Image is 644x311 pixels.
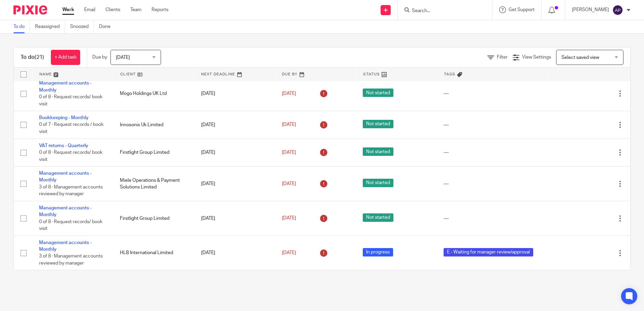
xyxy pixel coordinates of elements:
input: Search [411,8,472,14]
a: Email [84,6,95,13]
td: Innosonix Uk Limited [113,111,194,139]
span: [DATE] [282,250,296,255]
div: --- [444,90,542,97]
span: [DATE] [282,216,296,221]
span: 0 of 7 · Request records / book visit [39,123,103,134]
span: Filter [497,55,508,60]
span: Not started [363,120,393,128]
span: [DATE] [282,150,296,155]
span: E - Waiting for manager review/approval [444,248,533,256]
td: Mogo Holdings UK Ltd [113,76,194,111]
td: [DATE] [194,76,275,111]
td: HLB International Limited [113,236,194,270]
span: [DATE] [282,91,296,96]
a: Management accounts - Monthly [39,240,92,252]
a: VAT returns - Quarterly [39,143,88,148]
td: [DATE] [194,201,275,236]
a: Management accounts - Monthly [39,81,92,92]
span: [DATE] [116,55,130,60]
a: Team [130,6,141,13]
a: Done [99,20,116,33]
span: Tags [444,72,455,76]
span: In progress [363,248,393,256]
a: Work [62,6,74,13]
span: 3 of 8 · Management accounts reviewed by manager [39,185,103,197]
a: Bookkeeping - Monthly [39,115,89,120]
span: Not started [363,213,393,222]
a: Management accounts - Monthly [39,171,92,182]
span: Not started [363,147,393,156]
td: [DATE] [194,167,275,201]
span: Select saved view [561,55,599,60]
a: Reports [152,6,168,13]
a: Snoozed [70,20,94,33]
span: 0 of 8 · Request records/ book visit [39,150,102,162]
td: Firstlight Group Limited [113,201,194,236]
span: Not started [363,89,393,97]
a: Clients [105,6,120,13]
a: To do [13,20,30,33]
span: [DATE] [282,123,296,127]
td: [DATE] [194,236,275,270]
div: --- [444,180,542,187]
h1: To do [21,54,44,61]
img: svg%3E [612,5,623,15]
td: [DATE] [194,111,275,139]
img: Pixie [13,5,47,14]
p: [PERSON_NAME] [572,6,609,13]
td: Miele Operations & Payment Solutions Limited [113,167,194,201]
span: 0 of 8 · Request records/ book visit [39,219,102,231]
div: --- [444,215,542,222]
a: Reassigned [35,20,65,33]
div: --- [444,122,542,128]
td: Firstlight Group Limited [113,139,194,166]
span: Get Support [509,7,535,12]
a: + Add task [51,50,80,65]
span: View Settings [522,55,551,60]
span: 3 of 8 · Management accounts reviewed by manager [39,254,103,266]
div: --- [444,149,542,156]
span: Not started [363,179,393,187]
span: 0 of 8 · Request records/ book visit [39,95,102,106]
a: Management accounts - Monthly [39,206,92,217]
p: Due by [92,54,107,61]
span: [DATE] [282,181,296,186]
td: [DATE] [194,139,275,166]
span: (21) [35,55,44,60]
